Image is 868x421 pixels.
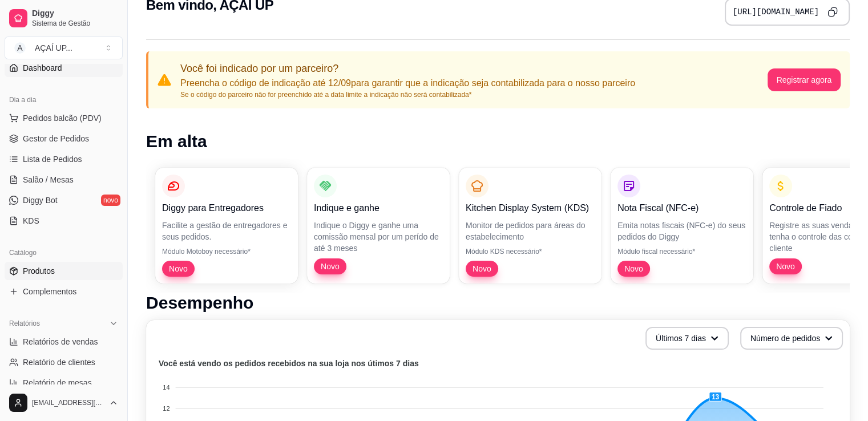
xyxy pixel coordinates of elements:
[5,374,123,392] a: Relatório de mesas
[5,129,123,148] a: Gestor de Pedidos
[611,168,753,284] button: Nota Fiscal (NFC-e)Emita notas fiscais (NFC-e) do seus pedidos do DiggyMódulo fiscal necessário*Novo
[159,359,419,368] text: Você está vendo os pedidos recebidos na sua loja nos útimos 7 dias
[146,131,850,152] h1: Em alta
[740,327,843,350] button: Número de pedidos
[155,168,298,284] button: Diggy para EntregadoresFacilite a gestão de entregadores e seus pedidos.Módulo Motoboy necessário...
[645,327,729,350] button: Últimos 7 dias
[772,261,800,272] span: Novo
[5,389,123,416] button: [EMAIL_ADDRESS][DOMAIN_NAME]
[23,174,74,185] span: Salão / Mesas
[768,68,841,91] button: Registrar agora
[9,319,40,328] span: Relatórios
[5,212,123,230] a: KDS
[5,37,123,59] button: Select a team
[23,62,62,74] span: Dashboard
[23,215,39,226] span: KDS
[35,42,72,54] div: AÇAÍ UP ...
[180,60,635,76] p: Você foi indicado por um parceiro?
[23,133,89,144] span: Gestor de Pedidos
[466,220,595,242] p: Monitor de pedidos para áreas do estabelecimento
[146,293,850,313] h1: Desempenho
[163,384,169,391] tspan: 14
[314,220,443,254] p: Indique o Diggy e ganhe uma comissão mensal por um perído de até 3 meses
[23,357,95,368] span: Relatório de clientes
[733,6,819,18] pre: [URL][DOMAIN_NAME]
[164,263,192,274] span: Novo
[5,353,123,371] a: Relatório de clientes
[23,153,82,165] span: Lista de Pedidos
[617,220,746,242] p: Emita notas fiscais (NFC-e) do seus pedidos do Diggy
[162,220,291,242] p: Facilite a gestão de entregadores e seus pedidos.
[466,247,595,256] p: Módulo KDS necessário*
[5,191,123,209] a: Diggy Botnovo
[32,9,118,19] span: Diggy
[5,150,123,168] a: Lista de Pedidos
[14,42,26,54] span: A
[466,201,595,215] p: Kitchen Display System (KDS)
[5,244,123,262] div: Catálogo
[5,333,123,351] a: Relatórios de vendas
[162,201,291,215] p: Diggy para Entregadores
[459,168,601,284] button: Kitchen Display System (KDS)Monitor de pedidos para áreas do estabelecimentoMódulo KDS necessário...
[307,168,450,284] button: Indique e ganheIndique o Diggy e ganhe uma comissão mensal por um perído de até 3 mesesNovo
[823,3,842,21] button: Copy to clipboard
[23,377,92,388] span: Relatório de mesas
[162,247,291,256] p: Módulo Motoboy necessário*
[617,201,746,215] p: Nota Fiscal (NFC-e)
[5,109,123,127] button: Pedidos balcão (PDV)
[314,201,443,215] p: Indique e ganhe
[32,19,118,28] span: Sistema de Gestão
[23,265,55,277] span: Produtos
[617,247,746,256] p: Módulo fiscal necessário*
[316,261,344,272] span: Novo
[5,262,123,280] a: Produtos
[5,59,123,77] a: Dashboard
[180,90,635,99] p: Se o código do parceiro não for preenchido até a data limite a indicação não será contabilizada*
[23,286,76,297] span: Complementos
[180,76,635,90] p: Preencha o código de indicação até 12/09 para garantir que a indicação seja contabilizada para o ...
[468,263,496,274] span: Novo
[23,195,58,206] span: Diggy Bot
[620,263,648,274] span: Novo
[23,112,102,124] span: Pedidos balcão (PDV)
[5,282,123,301] a: Complementos
[5,91,123,109] div: Dia a dia
[32,398,104,407] span: [EMAIL_ADDRESS][DOMAIN_NAME]
[163,405,169,412] tspan: 12
[5,5,123,32] a: DiggySistema de Gestão
[5,171,123,189] a: Salão / Mesas
[23,336,98,347] span: Relatórios de vendas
